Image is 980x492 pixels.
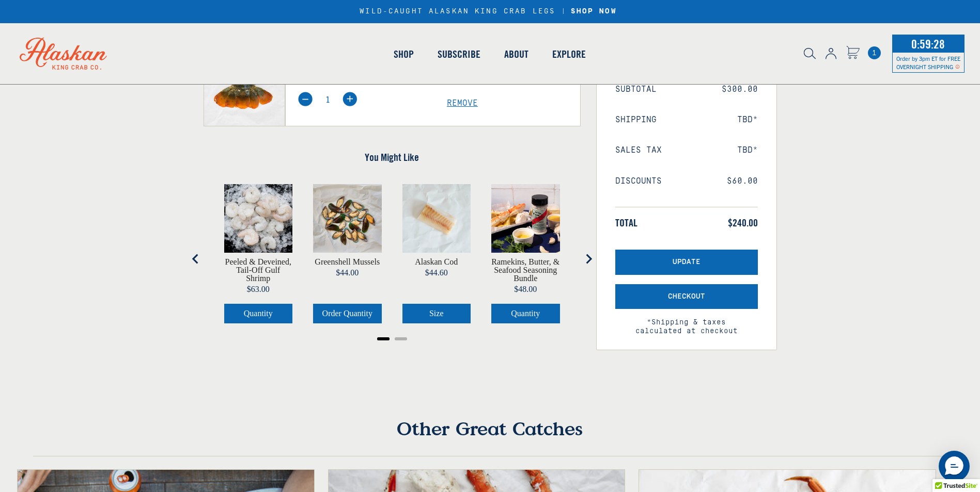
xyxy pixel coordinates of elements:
img: account [826,48,836,59]
img: minus [298,92,313,106]
span: Shipping [615,115,657,125]
a: About [492,25,540,84]
span: $48.00 [514,285,537,293]
span: Size [429,309,444,318]
span: $44.00 [336,268,359,277]
span: Shipping Notice Icon [955,63,960,70]
span: 0:59:28 [909,34,947,54]
button: Select Peeled & Deveined, Tail-Off Gulf Shrimp quantity [224,304,293,323]
a: View Greenshell Mussels [315,258,380,266]
button: Checkout [615,284,758,309]
a: Explore [540,25,598,84]
div: Messenger Dummy Widget [939,451,970,482]
span: $300.00 [722,85,758,94]
button: Select Greenshell Mussels order quantity [313,304,382,323]
strong: SHOP NOW [571,7,617,15]
a: Subscribe [426,25,492,84]
span: Order by 3pm ET for FREE OVERNIGHT SHIPPING [896,55,960,70]
span: $44.60 [425,268,448,277]
div: product [214,174,303,334]
a: View Alaskan Cod [415,258,458,266]
button: Next slide [578,249,599,269]
button: Go to last slide [185,249,206,269]
span: Checkout [668,292,705,301]
span: Quantity [511,309,540,318]
a: View Ramekins, Butter, & Seafood Seasoning Bundle [491,258,560,283]
button: Select Ramekins, Butter, & Seafood Seasoning Bundle quantity [491,304,560,323]
span: $63.00 [247,285,270,293]
button: Update [615,250,758,275]
img: Alaskan Cod [402,184,471,253]
img: Ramekins, Butter, & Seafood Seasoning Bundle [491,184,560,253]
span: $240.00 [728,217,758,229]
span: $60.00 [727,176,758,186]
span: Update [673,258,701,267]
ul: Select a slide to show [204,334,581,342]
img: Alaskan King Crab Co. logo [5,23,121,84]
span: *Shipping & taxes calculated at checkout [615,309,758,336]
img: Green Mussels [313,184,382,253]
a: Shop [382,25,426,84]
a: View Peeled & Deveined, Tail-Off Gulf Shrimp [224,258,293,283]
span: Order Quantity [322,309,372,318]
div: product [481,174,570,334]
button: Go to page 1 [377,337,390,340]
h4: You Might Like [204,151,581,163]
span: Quantity [244,309,273,318]
img: search [804,48,816,59]
button: Go to page 2 [395,337,407,340]
img: plus [343,92,357,106]
img: alaskan king crab peeled tail [224,184,293,253]
a: Cart [868,46,881,59]
span: Total [615,217,637,229]
span: Subtotal [615,85,657,94]
span: 1 [868,46,881,59]
div: product [303,174,392,334]
a: Cart [846,46,860,61]
h4: Other Great Catches [33,417,947,456]
div: product [392,174,481,334]
a: SHOP NOW [567,7,620,16]
span: Discounts [615,176,662,186]
div: WILD-CAUGHT ALASKAN KING CRAB LEGS | [360,7,620,16]
button: Select Alaskan Cod size [402,304,471,323]
a: Remove [447,99,580,108]
span: Sales Tax [615,145,662,155]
